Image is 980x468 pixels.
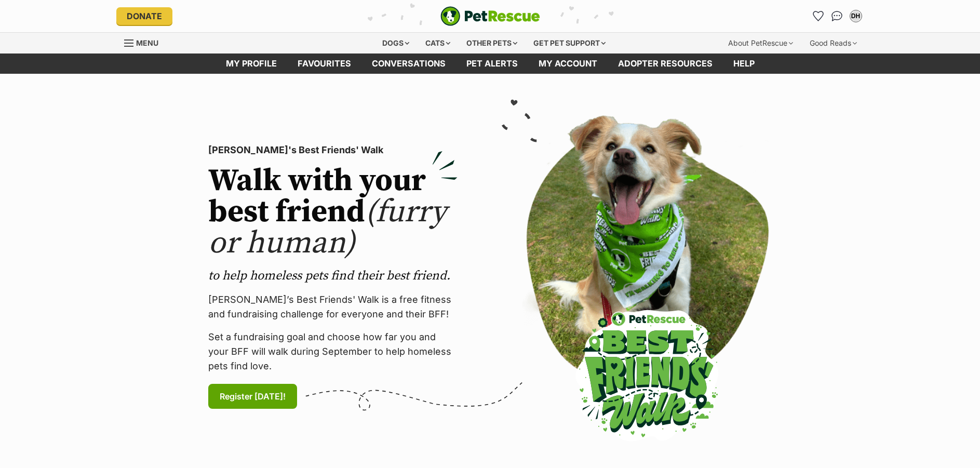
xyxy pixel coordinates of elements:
[208,292,458,322] p: [PERSON_NAME]’s Best Friends' Walk is a free fitness and fundraising challenge for everyone and t...
[440,6,540,26] img: logo-e224e6f780fb5917bec1dbf3a21bbac754714ae5b6737aabdf751b685950b380.svg
[418,33,458,54] div: Cats
[829,8,845,24] a: Conversations
[831,11,842,21] img: chat-41dd97257d64d25036548639549fe6c8038ab92f7586957e7f3b1b290dea8141.svg
[216,54,287,74] a: My profile
[208,193,447,263] span: (furry or human)
[721,33,800,54] div: About PetRescue
[375,33,417,54] div: Dogs
[440,6,540,26] a: PetRescue
[848,8,864,24] button: My account
[208,384,297,409] a: Register [DATE]!
[208,143,458,157] p: [PERSON_NAME]'s Best Friends' Walk
[208,330,458,373] p: Set a fundraising goal and choose how far you and your BFF will walk during September to help hom...
[526,33,613,54] div: Get pet support
[136,38,158,47] span: Menu
[802,33,864,54] div: Good Reads
[208,166,458,259] h2: Walk with your best friend
[208,268,458,284] p: to help homeless pets find their best friend.
[723,54,765,74] a: Help
[116,7,172,25] a: Donate
[851,11,861,21] div: DH
[810,8,827,24] a: Favourites
[220,390,286,403] span: Register [DATE]!
[528,54,608,74] a: My account
[361,54,456,74] a: conversations
[287,54,361,74] a: Favourites
[124,33,166,51] a: Menu
[810,8,864,24] ul: Account quick links
[456,54,528,74] a: Pet alerts
[608,54,723,74] a: Adopter resources
[459,33,525,54] div: Other pets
